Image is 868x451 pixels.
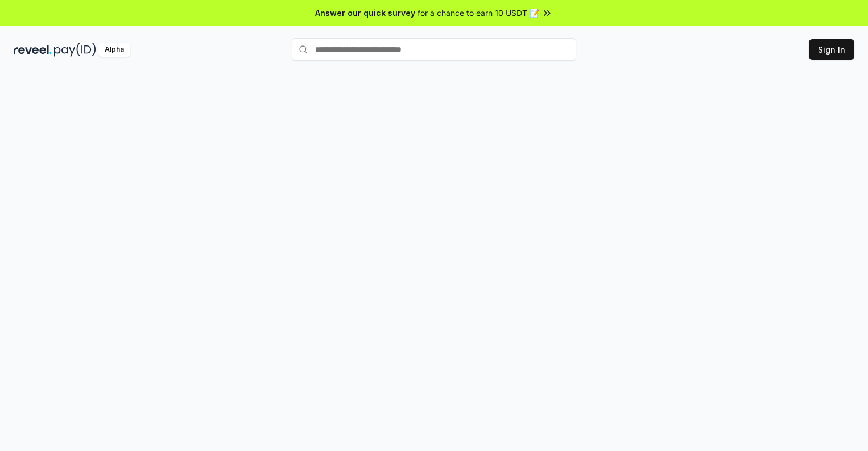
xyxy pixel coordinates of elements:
[809,39,854,60] button: Sign In
[98,43,130,57] div: Alpha
[54,43,96,57] img: pay_id
[315,7,415,19] span: Answer our quick survey
[14,43,52,57] img: reveel_dark
[418,7,539,19] span: for a chance to earn 10 USDT 📝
